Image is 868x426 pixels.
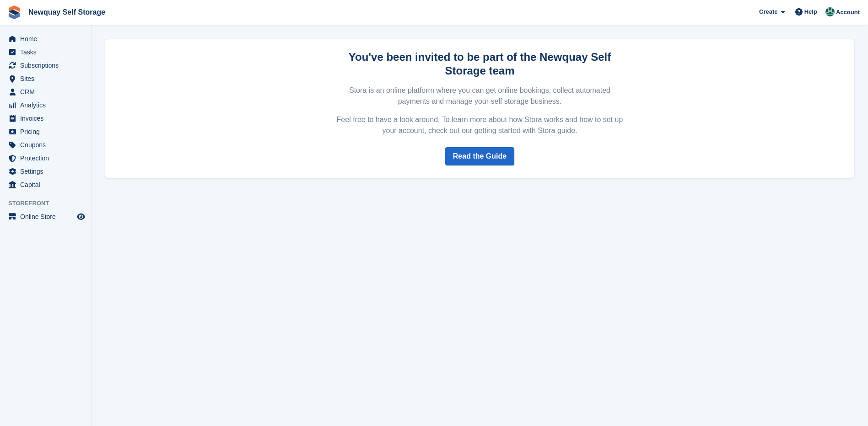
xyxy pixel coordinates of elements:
span: Analytics [20,99,75,112]
span: Coupons [20,138,75,151]
a: menu [5,99,86,112]
a: Preview store [75,211,86,222]
span: Account [836,8,860,17]
span: Capital [20,178,75,191]
a: menu [5,210,86,223]
a: menu [5,32,86,45]
a: menu [5,125,86,138]
span: Pricing [20,125,75,138]
span: Invoices [20,112,75,125]
strong: You've been invited to be part of the Newquay Self Storage team [349,51,611,77]
a: menu [5,72,86,85]
span: Sites [20,72,75,85]
a: menu [5,165,86,178]
a: menu [5,46,86,59]
img: stora-icon-8386f47178a22dfd0bd8f6a31ec36ba5ce8667c1dd55bd0f319d3a0aa187defe.svg [7,5,21,19]
span: Online Store [20,210,75,223]
span: Tasks [20,46,75,59]
a: menu [5,138,86,151]
a: Newquay Self Storage [25,5,109,20]
a: menu [5,152,86,165]
p: Stora is an online platform where you can get online bookings, collect automated payments and man... [335,85,625,107]
span: Protection [20,152,75,165]
a: Read the Guide [445,147,514,165]
a: menu [5,112,86,125]
span: Settings [20,165,75,178]
span: CRM [20,85,75,98]
span: Create [759,7,777,16]
span: Help [804,7,817,16]
img: JON [825,7,835,16]
p: Feel free to have a look around. To learn more about how Stora works and how to set up your accou... [335,114,625,136]
a: menu [5,178,86,191]
a: menu [5,59,86,72]
span: Subscriptions [20,59,75,72]
span: Home [20,32,75,45]
span: Storefront [8,199,91,208]
a: menu [5,85,86,98]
